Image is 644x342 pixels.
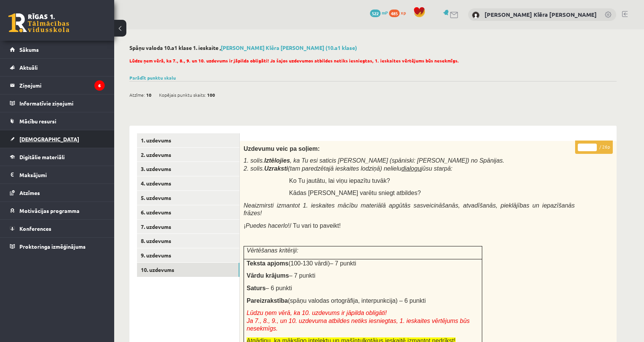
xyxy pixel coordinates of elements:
legend: Informatīvie ziņojumi [19,94,105,112]
span: Lūdzu ņem vērā, ka 10. uzdevums ir jāpilda obligāti! Ja 7., 8., 9., un 10. uzdevuma atbildes neti... [247,310,470,332]
a: [PERSON_NAME] Klēra [PERSON_NAME] [485,11,597,18]
span: Vērtēšanas kritēriji: [247,247,298,254]
u: dialogu [401,165,421,172]
a: 2. uzdevums [137,148,239,162]
a: 3. uzdevums [137,162,239,176]
a: Atzīmes [10,184,105,201]
span: Atzīme: [129,89,145,101]
span: – 7 punkti [330,260,356,267]
a: 10. uzdevums [137,263,239,277]
a: 6. uzdevums [137,205,239,219]
span: 485 [389,10,400,17]
span: Kopējais punktu skaits: [159,89,206,101]
span: Neaizmirsti izmantot 1. ieskaites mācību materiālā apgūtās sasveicināšanās, atvadīšanās, pieklājī... [244,202,575,217]
a: [DEMOGRAPHIC_DATA] [10,130,105,148]
a: Maksājumi [10,166,105,184]
span: Saturs [247,285,266,291]
a: Parādīt punktu skalu [129,75,176,81]
a: Aktuāli [10,59,105,76]
span: – 7 punkti [289,272,315,279]
span: Ko Tu jautātu, lai viņu iepazītu tuvāk? [289,177,390,184]
a: Digitālie materiāli [10,148,105,166]
span: 10 [146,89,151,101]
i: 6 [94,80,105,91]
a: Informatīvie ziņojumi [10,94,105,112]
span: 1. solis. , ka Tu esi saticis [PERSON_NAME] (spāniski: [PERSON_NAME]) no Spānijas. 2. solis. (tam... [244,157,504,172]
legend: Maksājumi [19,166,105,184]
h2: Spāņu valoda 10.a1 klase 1. ieskaite , [129,45,617,51]
b: Iztēlojies [264,157,290,164]
span: Vārdu krājums [247,272,289,279]
span: Kādas [PERSON_NAME] varētu sniegt atbildes? [289,190,421,196]
a: Sākums [10,41,105,58]
span: xp [401,10,406,16]
span: Proktoringa izmēģinājums [19,243,86,250]
span: Konferences [19,225,51,232]
a: Mācību resursi [10,112,105,130]
a: Proktoringa izmēģinājums [10,238,105,255]
span: Mācību resursi [19,118,56,125]
a: 9. uzdevums [137,248,239,262]
a: Ziņojumi6 [10,77,105,94]
span: Sākums [19,46,39,53]
a: 1. uzdevums [137,133,239,147]
a: 8. uzdevums [137,234,239,248]
span: (100-130 vārdi) [289,260,330,267]
body: Bagātinātā teksta redaktors, wiswyg-editor-user-answer-47433965704940 [8,8,361,157]
span: Pareizrakstība [247,297,288,304]
span: Uzdevumu veic pa soļiem: [244,145,320,152]
i: Puedes hacerlo [245,222,288,229]
a: [PERSON_NAME] Klēra [PERSON_NAME] (10.a1 klase) [221,44,357,51]
img: Elizabete Klēra Kūla [472,11,480,19]
p: / 26p [575,141,613,154]
span: Digitālie materiāli [19,153,65,160]
a: 4. uzdevums [137,176,239,190]
a: 522 mP [370,10,388,16]
a: 5. uzdevums [137,191,239,205]
span: – 6 punkti [266,285,292,291]
span: [DEMOGRAPHIC_DATA] [19,136,79,142]
b: Uzraksti [264,165,288,172]
a: 7. uzdevums [137,220,239,234]
span: Aktuāli [19,64,38,71]
a: 485 xp [389,10,410,16]
a: Konferences [10,220,105,237]
span: 100 [207,89,215,101]
span: mP [382,10,388,16]
a: Motivācijas programma [10,202,105,219]
legend: Ziņojumi [19,77,105,94]
span: Lūdzu ņem vērā, ka 7., 8., 9. un 10. uzdevums ir jāpilda obligāti! Ja šajos uzdevumos atbildes ne... [129,58,459,64]
span: Motivācijas programma [19,207,80,214]
a: Rīgas 1. Tālmācības vidusskola [8,13,69,32]
span: ¡ !/ Tu vari to paveikt! [244,222,341,229]
span: 522 [370,10,381,17]
span: Atzīmes [19,189,40,196]
span: (spāņu valodas ortogrāfija, interpunkcija) – 6 punkti [288,297,426,304]
span: Teksta apjoms [247,260,289,267]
